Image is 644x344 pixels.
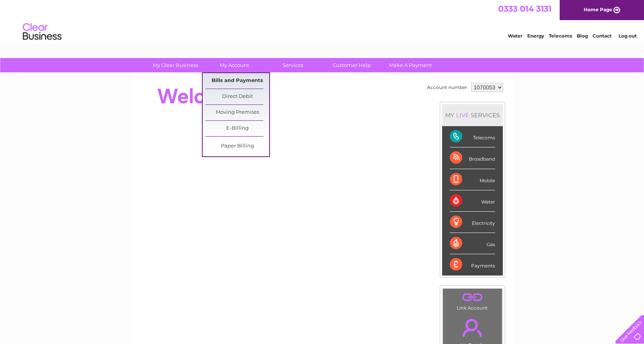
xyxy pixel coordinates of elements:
[205,73,269,89] a: Bills and Payments
[140,4,505,38] div: Clear Business is a trading name of Verastar Limited (registered in [GEOGRAPHIC_DATA] No. 3667643...
[450,126,495,147] div: Telecoms
[379,58,442,72] a: Make A Payment
[22,20,62,44] img: logo.png
[143,58,207,72] a: My Clear Business
[450,147,495,169] div: Broadband
[450,212,495,233] div: Electricity
[549,33,572,39] a: Telecoms
[445,291,500,304] a: .
[618,33,637,39] a: Log out
[205,139,269,154] a: Paper Billing
[261,58,325,72] a: Services
[508,33,523,39] a: Water
[425,81,469,94] td: Account number
[454,111,471,119] div: LIVE
[577,33,588,39] a: Blog
[445,314,500,341] a: .
[593,33,612,39] a: Contact
[450,190,495,212] div: Water
[442,288,502,313] td: Link Account
[205,121,269,136] a: E-Billing
[320,58,384,72] a: Customer Help
[498,4,552,14] a: 0333 014 3131
[450,233,495,254] div: Gas
[202,58,266,72] a: My Account
[205,105,269,120] a: Moving Premises
[450,169,495,190] div: Mobile
[527,33,544,39] a: Energy
[450,254,495,275] div: Payments
[442,104,503,126] div: MY SERVICES
[205,89,269,104] a: Direct Debit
